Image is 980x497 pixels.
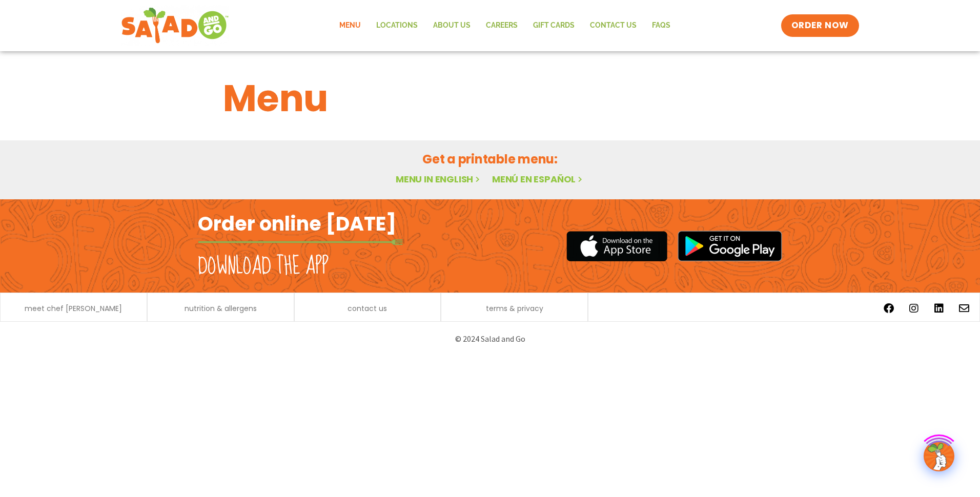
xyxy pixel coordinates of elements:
[478,14,525,37] a: Careers
[566,230,667,263] img: appstore
[486,305,543,312] a: terms & privacy
[198,211,396,236] h2: Order online [DATE]
[396,173,482,185] a: Menu in English
[582,14,644,37] a: Contact Us
[223,150,757,168] h2: Get a printable menu:
[348,305,387,312] a: contact us
[678,231,782,261] img: google_play
[25,305,122,312] a: meet chef [PERSON_NAME]
[121,5,229,46] img: new-SAG-logo-768×292
[203,332,777,346] p: © 2024 Salad and Go
[223,71,757,126] h1: Menu
[332,14,369,37] a: Menu
[791,19,849,32] span: ORDER NOW
[492,173,584,185] a: Menú en español
[644,14,678,37] a: FAQs
[425,14,478,37] a: About Us
[332,14,678,37] nav: Menu
[525,14,582,37] a: GIFT CARDS
[781,14,859,37] a: ORDER NOW
[198,239,403,245] img: fork
[369,14,425,37] a: Locations
[198,252,329,281] h2: Download the app
[185,305,257,312] a: nutrition & allergens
